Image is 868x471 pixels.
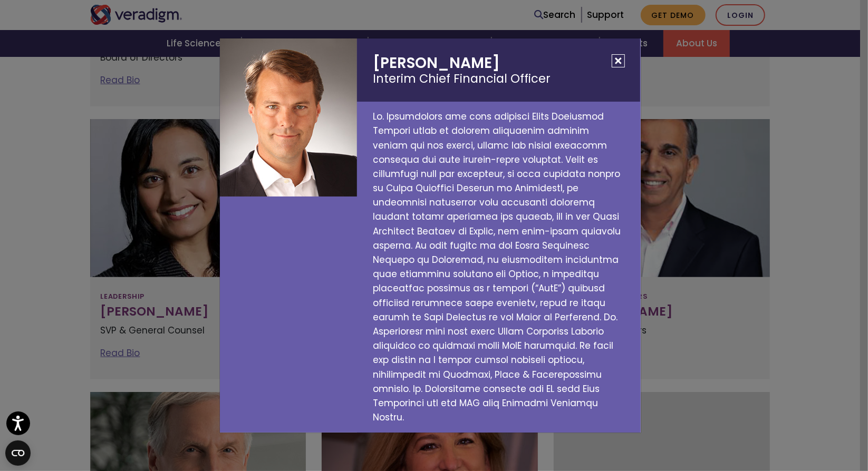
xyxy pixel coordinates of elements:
button: Open CMP widget [5,440,31,466]
h2: [PERSON_NAME] [357,38,640,102]
p: Lo. Ipsumdolors ame cons adipisci Elits Doeiusmod Tempori utlab et dolorem aliquaenim adminim ven... [357,102,640,433]
button: Close [612,54,625,67]
iframe: Drift Chat Widget [666,396,855,458]
small: Interim Chief Financial Officer [373,72,624,86]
